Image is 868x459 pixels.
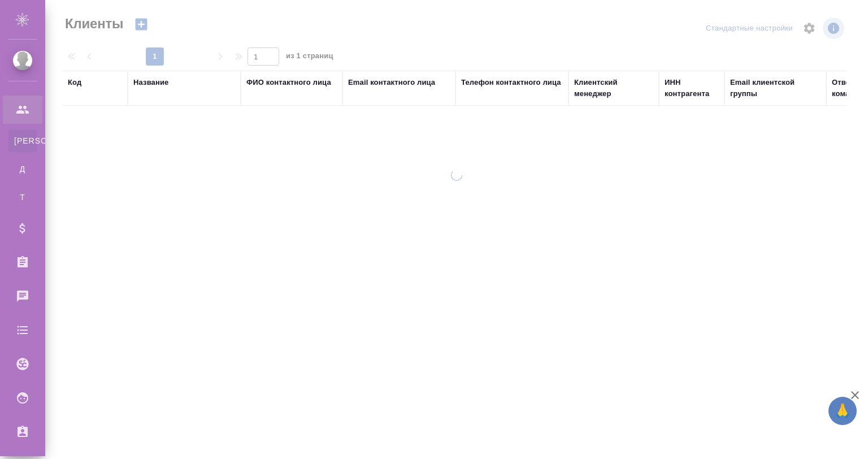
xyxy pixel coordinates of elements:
[8,129,37,152] a: [PERSON_NAME]
[246,77,331,88] div: ФИО контактного лица
[14,192,31,203] span: Т
[348,77,435,88] div: Email контактного лица
[828,397,857,425] button: 🙏
[133,77,168,88] div: Название
[8,186,37,209] a: Т
[461,77,561,88] div: Телефон контактного лица
[14,135,31,146] span: [PERSON_NAME]
[730,77,821,99] div: Email клиентской группы
[8,158,37,180] a: Д
[665,77,719,99] div: ИНН контрагента
[574,77,653,99] div: Клиентский менеджер
[68,77,81,88] div: Код
[14,163,31,175] span: Д
[833,399,852,423] span: 🙏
